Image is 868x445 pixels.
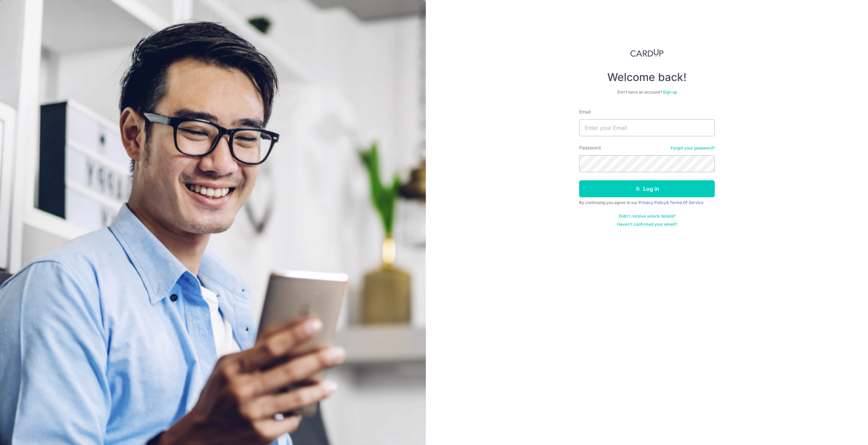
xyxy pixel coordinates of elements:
[579,200,715,205] div: By continuing you agree to our &
[670,200,704,205] a: Terms Of Service
[579,89,715,95] div: Don’t have an account?
[579,108,591,115] label: Email
[579,70,715,84] h4: Welcome back!
[617,222,677,227] a: Haven't confirmed your email?
[671,145,715,151] a: Forgot your password?
[619,214,675,219] a: Didn't receive unlock details?
[579,144,601,151] label: Password
[663,89,677,95] a: Sign up
[579,180,715,197] button: Log in
[630,49,664,57] img: CardUp Logo
[579,119,715,136] input: Enter your Email
[638,200,666,205] a: Privacy Policy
